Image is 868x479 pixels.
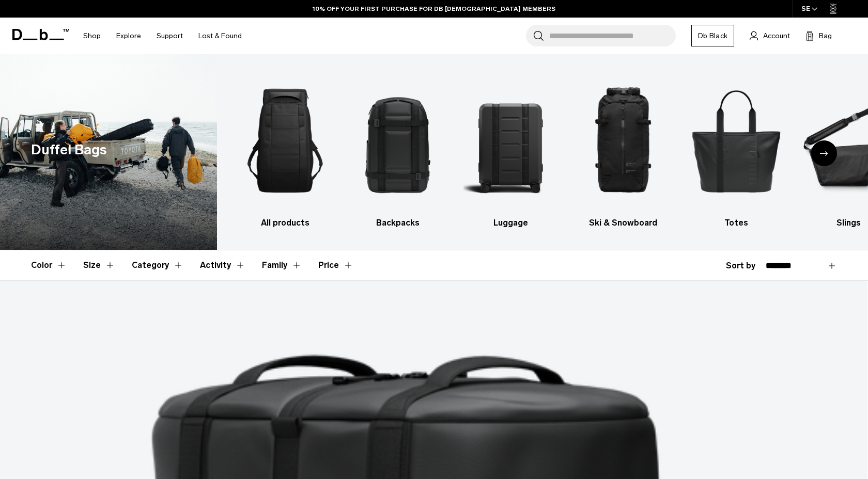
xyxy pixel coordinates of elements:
[463,70,558,229] a: Db Luggage
[350,70,445,212] img: Db
[313,4,555,13] a: 10% OFF YOUR FIRST PURCHASE FOR DB [DEMOGRAPHIC_DATA] MEMBERS
[83,250,115,280] button: Toggle Filter
[238,70,332,229] a: Db All products
[576,70,671,229] li: 4 / 10
[691,25,734,46] a: Db Black
[116,18,141,54] a: Explore
[811,140,837,166] div: Next slide
[819,30,832,41] span: Bag
[31,250,67,280] button: Toggle Filter
[689,70,783,212] img: Db
[238,217,332,229] h3: All products
[31,139,107,161] h1: Duffel Bags
[763,30,790,41] span: Account
[83,18,101,54] a: Shop
[75,18,250,54] nav: Main Navigation
[576,217,671,229] h3: Ski & Snowboard
[238,70,332,229] li: 1 / 10
[576,70,671,229] a: Db Ski & Snowboard
[262,250,302,280] button: Toggle Filter
[238,70,332,212] img: Db
[463,70,558,229] li: 3 / 10
[576,70,671,212] img: Db
[198,18,242,54] a: Lost & Found
[350,217,445,229] h3: Backpacks
[132,250,183,280] button: Toggle Filter
[350,70,445,229] li: 2 / 10
[463,217,558,229] h3: Luggage
[750,29,790,42] a: Account
[318,250,353,280] button: Toggle Price
[689,70,783,229] a: Db Totes
[157,18,183,54] a: Support
[200,250,245,280] button: Toggle Filter
[350,70,445,229] a: Db Backpacks
[689,70,783,229] li: 5 / 10
[805,29,832,42] button: Bag
[463,70,558,212] img: Db
[689,217,783,229] h3: Totes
